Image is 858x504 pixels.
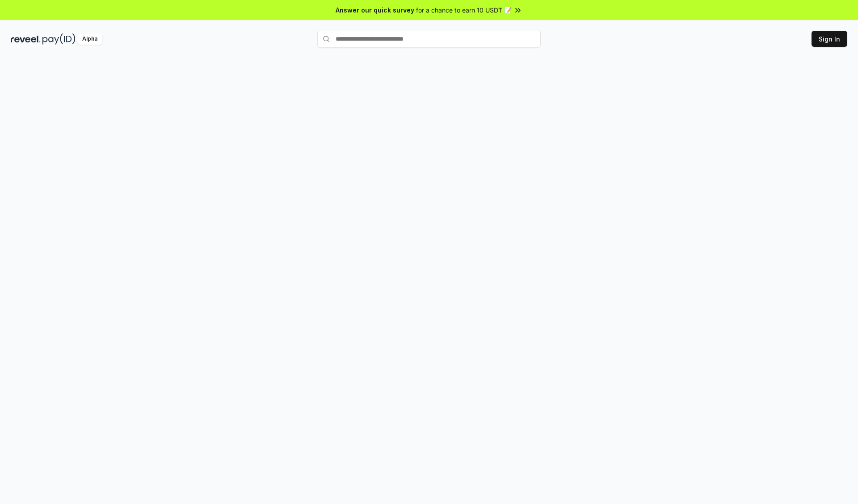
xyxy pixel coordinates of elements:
div: Alpha [77,33,102,45]
span: for a chance to earn 10 USDT 📝 [416,5,512,15]
img: reveel_dark [11,33,41,45]
span: Answer our quick survey [336,5,414,15]
img: pay_id [42,33,76,45]
button: Sign In [812,31,847,47]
